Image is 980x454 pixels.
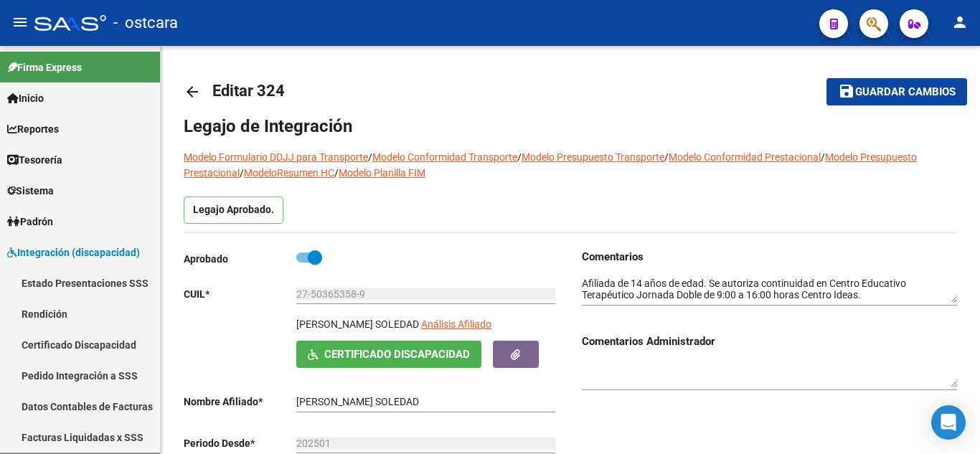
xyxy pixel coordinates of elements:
[11,14,29,31] mat-icon: menu
[582,249,957,265] h3: Comentarios
[184,83,201,100] mat-icon: arrow_back
[522,151,664,163] a: Modelo Presupuesto Transporte
[7,245,140,260] span: Integración (discapacidad)
[212,82,285,100] span: Editar 324
[184,286,296,302] p: CUIL
[184,394,296,410] p: Nombre Afiliado
[951,14,969,31] mat-icon: person
[296,341,481,367] button: Certificado Discapacidad
[184,197,283,224] p: Legajo Aprobado.
[7,214,53,230] span: Padrón
[826,78,967,105] button: Guardar cambios
[296,316,419,332] p: [PERSON_NAME] SOLEDAD
[184,435,296,451] p: Periodo Desde
[184,151,368,163] a: Modelo Formulario DDJJ para Transporte
[7,183,54,199] span: Sistema
[7,152,62,168] span: Tesorería
[855,86,956,99] span: Guardar cambios
[339,167,425,179] a: Modelo Planilla FIM
[244,167,334,179] a: ModeloResumen HC
[7,90,44,106] span: Inicio
[669,151,821,163] a: Modelo Conformidad Prestacional
[7,60,82,75] span: Firma Express
[838,82,855,100] mat-icon: save
[582,334,957,349] h3: Comentarios Administrador
[184,251,296,267] p: Aprobado
[184,115,957,138] h1: Legajo de Integración
[421,318,491,330] span: Análisis Afiliado
[7,121,59,137] span: Reportes
[372,151,517,163] a: Modelo Conformidad Transporte
[324,349,470,361] span: Certificado Discapacidad
[931,405,966,440] div: Open Intercom Messenger
[113,7,178,39] span: - ostcara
